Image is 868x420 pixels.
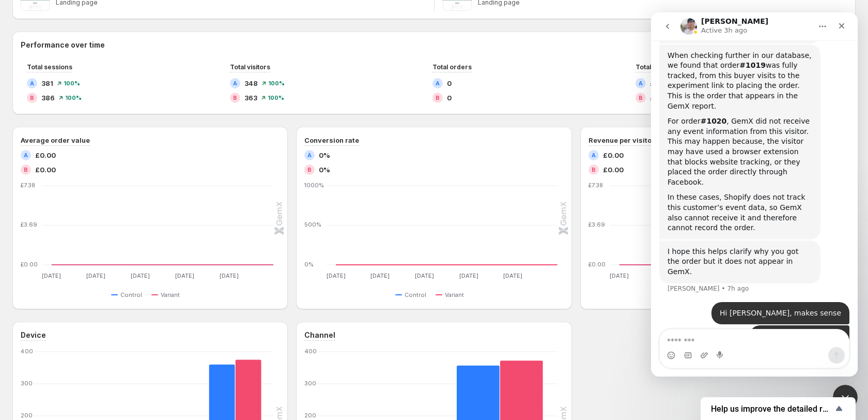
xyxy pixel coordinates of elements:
text: 0% [304,261,314,268]
span: 381 [41,78,53,88]
text: [DATE] [42,272,61,279]
text: [DATE] [504,272,523,279]
text: [DATE] [175,272,194,279]
button: Control [395,289,430,301]
h2: B [436,95,440,101]
text: [DATE] [86,272,105,279]
h2: Performance over time [21,40,847,50]
h2: A [233,80,237,86]
span: Variant [445,291,464,299]
text: [DATE] [459,272,478,279]
h2: A [24,152,28,158]
h3: Channel [304,330,335,340]
text: 400 [21,348,33,355]
span: £0.00 [603,164,624,175]
h2: A [639,80,643,86]
h2: A [592,152,596,158]
text: £0.00 [588,261,606,268]
span: Control [405,291,426,299]
span: £0.00 [650,93,671,103]
text: £3.69 [588,221,605,228]
iframe: Intercom live chat [651,12,858,377]
h2: B [592,167,596,173]
text: £7.38 [21,182,35,189]
span: £0.00 [650,78,671,88]
h2: B [233,95,237,101]
button: Show survey - Help us improve the detailed report for A/B campaigns [711,402,845,415]
text: [DATE] [610,272,629,279]
span: 100 % [268,95,284,101]
button: Control [111,289,146,301]
span: 100 % [65,95,82,101]
text: 200 [21,412,33,419]
h2: B [30,95,34,101]
span: 363 [244,93,257,103]
text: 300 [304,380,316,387]
h3: Conversion rate [304,135,359,145]
span: Help us improve the detailed report for A/B campaigns [711,404,833,414]
text: £0.00 [21,261,38,268]
span: 0% [319,164,330,175]
text: 200 [304,412,316,419]
span: 100 % [268,80,285,86]
span: 0 [447,93,452,103]
h2: A [436,80,440,86]
span: 348 [244,78,258,88]
span: 0 [447,78,452,88]
h2: B [24,167,28,173]
text: 300 [21,380,33,387]
h2: B [639,95,643,101]
span: Total visitors [230,63,270,71]
span: Total sessions [27,63,72,71]
span: 386 [41,93,55,103]
button: Variant [436,289,468,301]
text: [DATE] [371,272,390,279]
text: [DATE] [220,272,239,279]
iframe: Intercom live chat [833,385,858,410]
h3: Average order value [21,135,90,145]
text: 500% [304,221,321,228]
span: Total orders [432,63,472,71]
span: 100 % [64,80,80,86]
span: £0.00 [35,164,56,175]
h3: Revenue per visitor [588,135,655,145]
text: [DATE] [131,272,150,279]
h2: A [307,152,312,158]
span: Total revenue [636,63,680,71]
h3: Device [21,330,46,340]
span: £0.00 [35,150,56,160]
h2: A [30,80,34,86]
text: £3.69 [21,221,37,228]
span: £0.00 [603,150,624,160]
text: [DATE] [327,272,346,279]
span: 0% [319,150,330,160]
text: [DATE] [415,272,434,279]
h2: B [307,167,312,173]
